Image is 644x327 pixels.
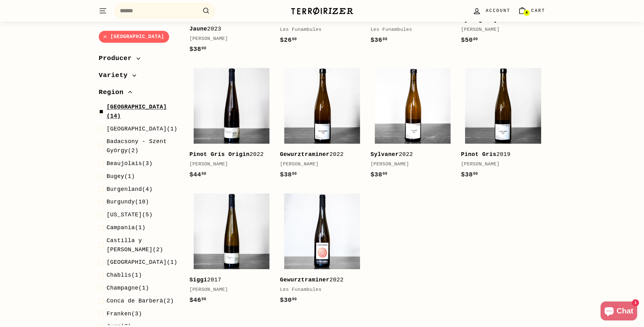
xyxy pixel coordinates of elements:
[107,258,177,267] span: (1)
[370,26,448,34] div: Les Funambules
[107,185,153,194] span: (4)
[99,52,179,69] button: Producer
[107,297,174,306] span: (2)
[370,151,399,158] b: Sylvaner
[107,271,142,280] span: (1)
[107,236,179,254] span: (2)
[189,286,267,294] div: [PERSON_NAME]
[461,161,539,168] div: [PERSON_NAME]
[189,15,267,34] div: 2023
[370,150,448,159] div: 2022
[280,161,358,168] div: [PERSON_NAME]
[107,212,142,218] span: [US_STATE]
[107,103,179,121] span: (14)
[189,171,206,178] span: $44
[107,309,142,319] span: (3)
[189,277,207,283] b: Siggi
[469,2,514,20] a: Account
[383,172,387,176] sup: 00
[107,139,167,154] span: Badacsony - Szent György
[525,11,528,15] span: 4
[189,297,206,304] span: $46
[280,189,364,312] a: Gewurztraminer2022Les Funambules
[280,36,297,44] span: $26
[280,277,330,283] b: Gewurztraminer
[280,275,358,285] div: 2022
[107,285,138,291] span: Champagne
[189,17,235,32] b: Deux Couleurs Jaune
[599,302,639,322] inbox-online-store-chat: Shopify online store chat
[292,297,297,302] sup: 00
[107,137,179,156] span: (2)
[461,150,539,159] div: 2019
[280,150,358,159] div: 2022
[107,224,135,231] span: Campania
[189,64,274,186] a: Pinot Gris Origin2022[PERSON_NAME]
[280,26,358,34] div: Les Funambules
[107,173,124,180] span: Bugey
[461,171,478,178] span: $38
[99,87,128,98] span: Region
[202,297,206,302] sup: 00
[473,172,478,176] sup: 00
[370,64,455,186] a: Sylvaner2022[PERSON_NAME]
[107,211,153,220] span: (5)
[107,237,153,253] span: Castilla y [PERSON_NAME]
[189,161,267,168] div: [PERSON_NAME]
[280,297,297,304] span: $30
[107,259,167,266] span: [GEOGRAPHIC_DATA]
[99,70,132,81] span: Variety
[486,7,510,14] span: Account
[107,126,167,132] span: [GEOGRAPHIC_DATA]
[107,125,177,134] span: (1)
[189,275,267,285] div: 2017
[99,69,179,86] button: Variety
[280,151,330,158] b: Gewurztraminer
[202,46,206,51] sup: 00
[461,151,497,158] b: Pinot Gris
[107,186,142,192] span: Burgenland
[461,26,539,34] div: [PERSON_NAME]
[189,151,249,158] b: Pinot Gris Origin
[531,7,545,14] span: Cart
[107,172,135,181] span: (1)
[99,31,169,43] a: [GEOGRAPHIC_DATA]
[370,161,448,168] div: [PERSON_NAME]
[99,86,179,103] button: Region
[189,35,267,43] div: [PERSON_NAME]
[292,172,297,176] sup: 00
[189,150,267,159] div: 2022
[107,159,153,168] span: (3)
[107,160,142,167] span: Beaujolais
[107,298,163,304] span: Conca de Barberà
[107,272,131,279] span: Chablis
[514,2,549,20] a: Cart
[107,284,149,293] span: (1)
[107,311,131,317] span: Franken
[383,37,387,42] sup: 00
[107,223,146,232] span: (1)
[370,171,387,178] span: $38
[107,198,149,207] span: (10)
[280,286,358,294] div: Les Funambules
[107,104,167,110] span: [GEOGRAPHIC_DATA]
[292,37,297,42] sup: 00
[461,36,478,44] span: $50
[280,64,364,186] a: Gewurztraminer2022[PERSON_NAME]
[189,46,206,53] span: $38
[370,36,387,44] span: $36
[473,37,478,42] sup: 00
[107,199,135,205] span: Burgundy
[189,189,274,312] a: Siggi2017[PERSON_NAME]
[99,53,136,64] span: Producer
[461,64,545,186] a: Pinot Gris2019[PERSON_NAME]
[202,172,206,176] sup: 00
[280,171,297,178] span: $38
